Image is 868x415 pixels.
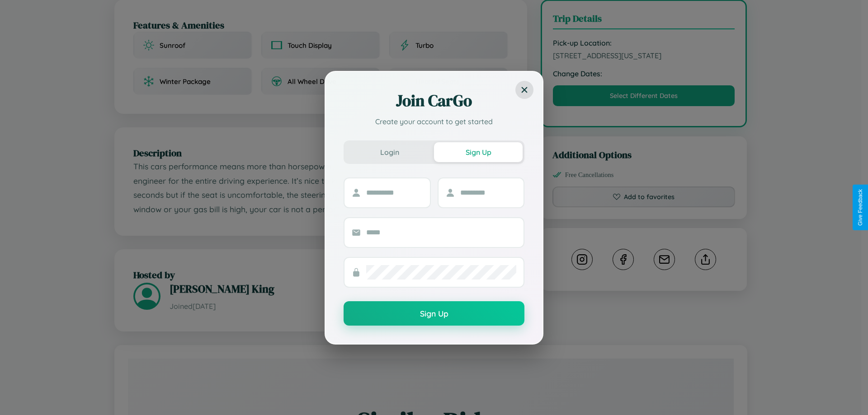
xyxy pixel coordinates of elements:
[344,116,524,127] p: Create your account to get started
[345,142,434,162] button: Login
[857,189,863,226] div: Give Feedback
[344,90,524,112] h2: Join CarGo
[344,301,524,326] button: Sign Up
[434,142,523,162] button: Sign Up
